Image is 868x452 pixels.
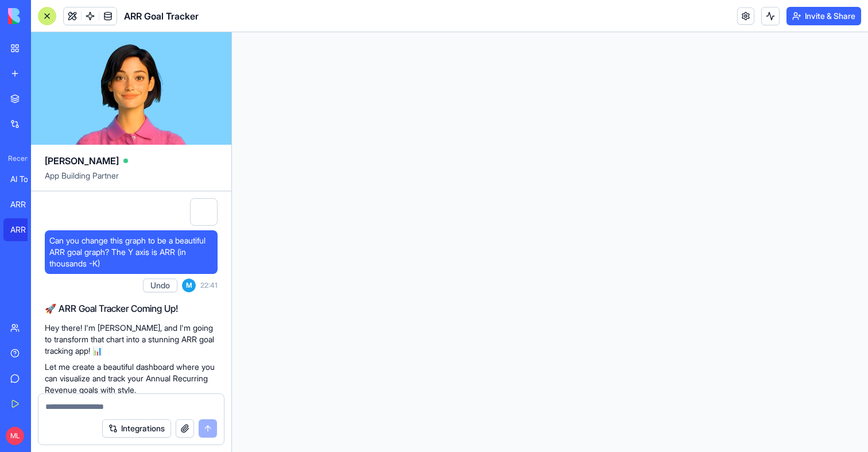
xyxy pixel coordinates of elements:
a: AI Todo Master [3,168,49,191]
span: [PERSON_NAME] [45,154,119,168]
button: Invite & Share [786,7,861,25]
div: AI Todo Master [10,173,42,185]
span: ARR Goal Tracker [124,9,199,23]
span: App Building Partner [45,170,218,191]
button: Integrations [102,419,171,438]
button: Undo [143,279,177,292]
h2: 🚀 ARR Goal Tracker Coming Up! [45,302,218,315]
a: ARR Goal Tracker [3,218,49,241]
span: Recent [3,154,28,163]
div: ARR Goals Dashboard [10,199,42,210]
div: ARR Goal Tracker [10,224,42,235]
span: M [182,279,196,292]
span: 22:41 [200,281,218,290]
span: ML [6,427,24,445]
a: ARR Goals Dashboard [3,193,49,216]
span: Can you change this graph to be a beautiful ARR goal graph? The Y axis is ARR (in thousands -K) [49,235,213,269]
img: logo [8,8,79,24]
p: Hey there! I'm [PERSON_NAME], and I'm going to transform that chart into a stunning ARR goal trac... [45,322,218,357]
p: Let me create a beautiful dashboard where you can visualize and track your Annual Recurring Reven... [45,361,218,396]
